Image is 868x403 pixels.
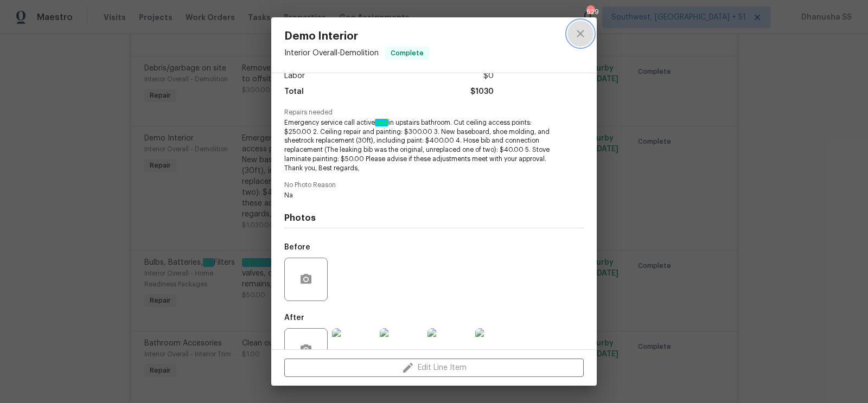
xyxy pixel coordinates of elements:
span: Labor [284,68,305,84]
span: Emergency service call active in upstairs bathroom. Cut ceiling access points: $250.00 2. Ceiling... [284,118,554,173]
button: close [567,21,593,47]
span: Total [284,84,304,100]
h5: After [284,314,304,322]
h5: Before [284,244,310,251]
span: Repairs needed [284,109,584,116]
div: 629 [586,7,594,17]
span: Interior Overall - Demolition [284,49,379,57]
span: Na [284,191,554,200]
span: $1030 [470,84,494,100]
span: $0 [483,68,494,84]
span: No Photo Reason [284,182,584,189]
span: Complete [386,48,428,59]
span: Demo Interior [284,30,429,42]
em: leak [375,119,388,126]
h4: Photos [284,213,584,223]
